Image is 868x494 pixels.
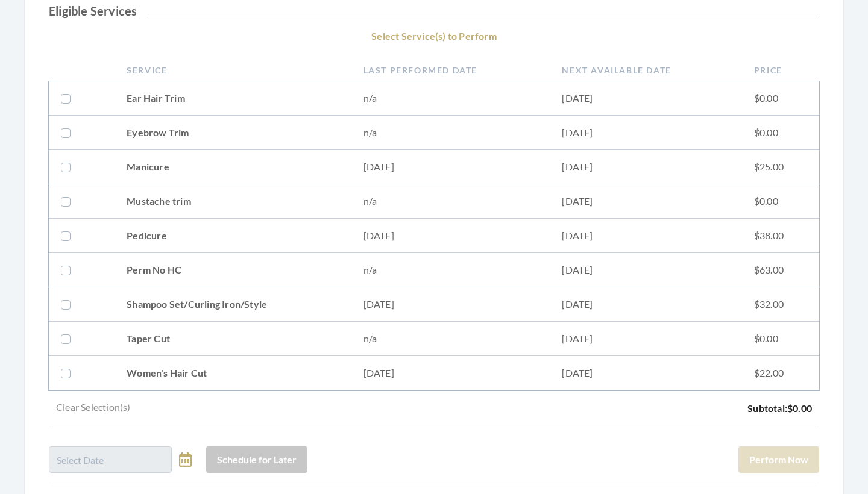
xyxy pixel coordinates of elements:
[115,253,351,287] td: Perm No HC
[351,150,550,184] td: [DATE]
[550,59,741,81] th: Next Available Date
[550,150,741,184] td: [DATE]
[742,116,819,150] td: $0.00
[115,219,351,253] td: Pedicure
[742,81,819,116] td: $0.00
[351,184,550,219] td: n/a
[115,287,351,322] td: Shampoo Set/Curling Iron/Style
[351,81,550,116] td: n/a
[115,59,351,81] th: Service
[115,150,351,184] td: Manicure
[550,322,741,356] td: [DATE]
[550,356,741,390] td: [DATE]
[115,322,351,356] td: Taper Cut
[550,287,741,322] td: [DATE]
[115,81,351,116] td: Ear Hair Trim
[550,219,741,253] td: [DATE]
[742,219,819,253] td: $38.00
[351,253,550,287] td: n/a
[179,446,192,473] a: toggle
[550,116,741,150] td: [DATE]
[115,184,351,219] td: Mustache trim
[742,184,819,219] td: $0.00
[351,116,550,150] td: n/a
[742,59,819,81] th: Price
[742,253,819,287] td: $63.00
[49,28,819,45] p: Select Service(s) to Perform
[351,219,550,253] td: [DATE]
[49,446,172,473] input: Select Date
[550,81,741,116] td: [DATE]
[49,400,138,417] a: Clear Selection(s)
[747,400,812,417] p: Subtotal:
[787,402,812,414] span: $0.00
[351,322,550,356] td: n/a
[351,356,550,390] td: [DATE]
[742,287,819,322] td: $32.00
[550,253,741,287] td: [DATE]
[49,4,819,18] h2: Eligible Services
[742,322,819,356] td: $0.00
[742,356,819,390] td: $22.00
[115,116,351,150] td: Eyebrow Trim
[351,59,550,81] th: Last Performed Date
[550,184,741,219] td: [DATE]
[742,150,819,184] td: $25.00
[351,287,550,322] td: [DATE]
[115,356,351,390] td: Women's Hair Cut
